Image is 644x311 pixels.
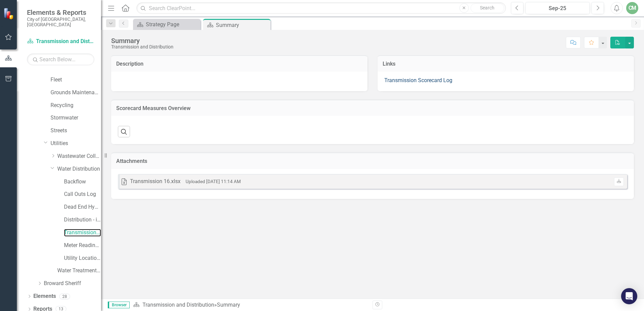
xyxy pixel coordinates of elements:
[136,2,506,14] input: Search ClearPoint...
[528,4,587,12] div: Sep-25
[57,152,101,160] a: Wastewater Collection
[51,140,101,147] a: Utilities
[27,54,94,65] input: Search Below...
[111,44,173,49] div: Transmission and Distribution
[44,280,101,287] a: Broward Sheriff
[186,179,241,184] small: Uploaded [DATE] 11:14 AM
[525,2,590,14] button: Sep-25
[217,302,240,308] div: Summary
[383,61,629,67] h3: Links
[57,165,101,173] a: Water Distribution
[384,77,452,83] a: Transmission Scorecard Log
[51,127,101,135] a: Streets
[146,20,199,29] div: Strategy Page
[108,302,130,308] span: Browser
[116,61,362,67] h3: Description
[480,5,494,10] span: Search
[626,2,638,14] button: CM
[64,216,101,224] a: Distribution - inactive scorecard (combined with transmission in [DATE])
[51,76,101,84] a: Fleet
[57,267,101,275] a: Water Treatment Plant
[471,3,504,13] button: Search
[111,37,173,44] div: Summary
[64,242,101,249] a: Meter Reading ([PERSON_NAME])
[3,7,15,20] img: ClearPoint Strategy
[133,301,367,309] div: »
[51,102,101,109] a: Recycling
[116,158,629,164] h3: Attachments
[216,21,269,29] div: Summary
[142,302,214,308] a: Transmission and Distribution
[51,114,101,122] a: Stormwater
[59,293,70,299] div: 28
[27,38,94,45] a: Transmission and Distribution
[51,89,101,97] a: Grounds Maintenance
[64,203,101,211] a: Dead End Hydrant Flushing Log
[64,178,101,186] a: Backflow
[64,191,101,198] a: Call Outs Log
[27,8,94,16] span: Elements & Reports
[27,16,94,28] small: City of [GEOGRAPHIC_DATA], [GEOGRAPHIC_DATA]
[135,20,199,29] a: Strategy Page
[130,178,181,185] div: Transmission 16.xlsx
[621,288,637,304] div: Open Intercom Messenger
[33,292,56,300] a: Elements
[64,229,101,237] a: Transmission and Distribution
[64,254,101,262] a: Utility Location Requests
[116,105,629,111] h3: Scorecard Measures Overview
